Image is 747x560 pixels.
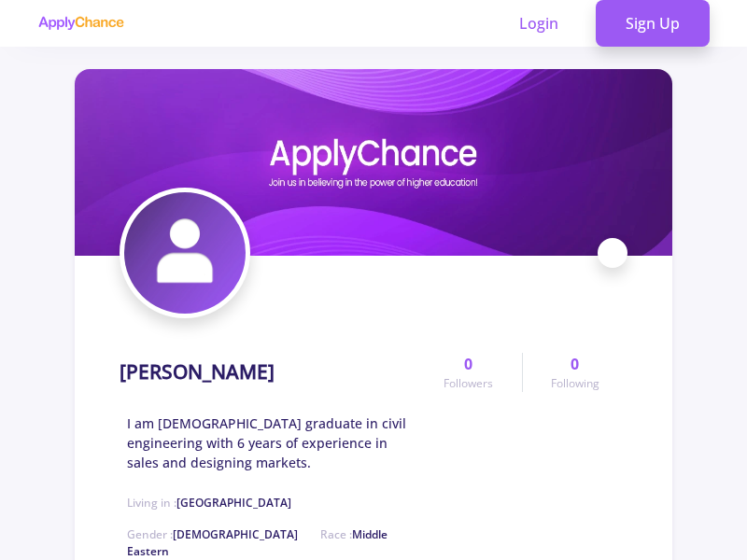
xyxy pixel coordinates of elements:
span: Following [551,375,599,392]
img: maziyar ahmadicover image [75,69,672,256]
span: Middle Eastern [127,526,388,559]
span: 0 [464,353,472,375]
span: Race : [127,526,388,559]
h1: [PERSON_NAME] [120,360,275,384]
span: [DEMOGRAPHIC_DATA] [173,526,298,542]
span: [GEOGRAPHIC_DATA] [176,495,291,511]
img: applychance logo text only [37,16,124,31]
span: I am [DEMOGRAPHIC_DATA] graduate in civil engineering with 6 years of experience in sales and des... [127,413,416,472]
span: Living in : [127,495,291,511]
a: 0Followers [416,353,521,392]
span: 0 [571,353,579,375]
span: Followers [444,375,493,392]
span: Gender : [127,526,298,542]
a: 0Following [522,353,627,392]
img: maziyar ahmadiavatar [124,192,246,314]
